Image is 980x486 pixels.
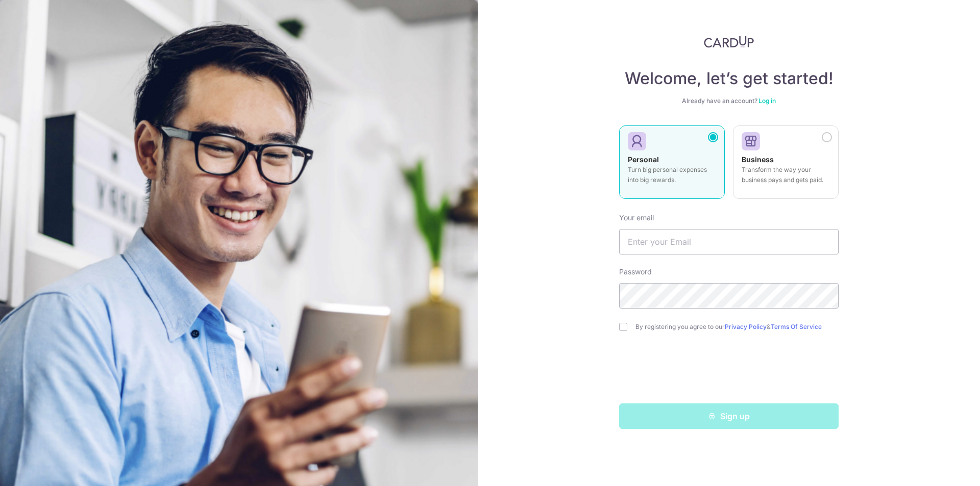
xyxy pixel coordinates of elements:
[619,68,839,89] h4: Welcome, let’s get started!
[742,155,774,164] strong: Business
[635,323,839,331] label: By registering you agree to our &
[733,125,839,205] a: Business Transform the way your business pays and gets paid.
[619,125,725,205] a: Personal Turn big personal expenses into big rewards.
[704,36,754,48] img: CardUp Logo
[771,323,822,330] a: Terms Of Service
[619,229,839,254] input: Enter your Email
[758,97,776,105] a: Log in
[742,165,830,185] p: Transform the way your business pays and gets paid.
[619,267,652,277] label: Password
[725,323,767,330] a: Privacy Policy
[628,165,716,185] p: Turn big personal expenses into big rewards.
[619,213,654,223] label: Your email
[619,97,839,105] div: Already have an account?
[628,155,659,164] strong: Personal
[651,351,806,391] iframe: reCAPTCHA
